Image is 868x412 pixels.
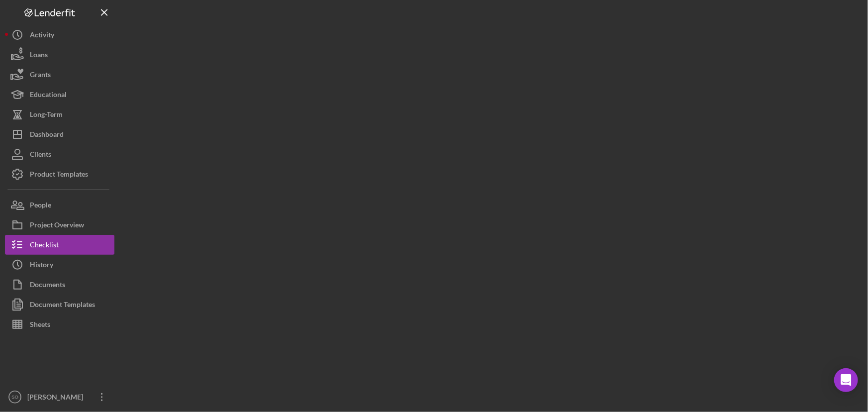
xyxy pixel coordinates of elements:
[5,314,114,334] button: Sheets
[30,65,51,87] div: Grants
[30,144,51,167] div: Clients
[5,124,114,144] button: Dashboard
[30,275,65,297] div: Documents
[30,235,59,257] div: Checklist
[5,275,114,295] button: Documents
[5,85,114,104] button: Educational
[11,395,18,400] text: SO
[30,85,67,107] div: Educational
[5,144,114,164] button: Clients
[5,235,114,255] button: Checklist
[30,295,95,317] div: Document Templates
[30,215,84,237] div: Project Overview
[30,314,50,337] div: Sheets
[30,124,64,147] div: Dashboard
[30,164,88,187] div: Product Templates
[5,164,114,184] button: Product Templates
[5,295,114,314] button: Document Templates
[5,255,114,275] button: History
[5,104,114,124] button: Long-Term
[5,215,114,235] button: Project Overview
[25,387,90,410] div: [PERSON_NAME]
[5,195,114,215] button: People
[5,65,114,85] button: Grants
[5,387,114,407] button: SO[PERSON_NAME]
[5,25,114,45] button: Activity
[30,45,48,67] div: Loans
[30,104,63,127] div: Long-Term
[5,45,114,65] button: Loans
[30,25,54,47] div: Activity
[834,368,858,392] div: Open Intercom Messenger
[30,195,51,217] div: People
[30,255,53,277] div: History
